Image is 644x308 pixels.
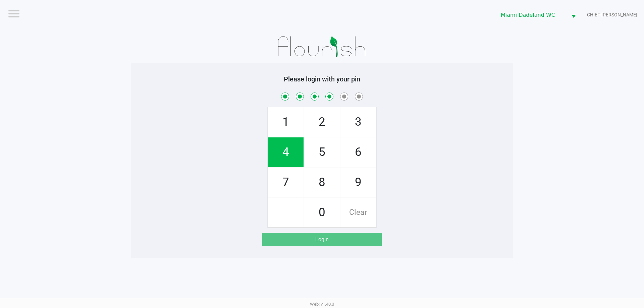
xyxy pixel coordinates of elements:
[587,11,637,18] span: CHIEF-[PERSON_NAME]
[136,75,508,83] h5: Please login with your pin
[310,302,334,307] span: Web: v1.40.0
[304,107,340,137] span: 2
[340,107,376,137] span: 3
[304,168,340,197] span: 8
[567,7,580,23] button: Select
[340,137,376,167] span: 6
[304,137,340,167] span: 5
[268,107,304,137] span: 1
[340,168,376,197] span: 9
[268,137,304,167] span: 4
[340,198,376,227] span: Clear
[501,11,563,19] span: Miami Dadeland WC
[268,168,304,197] span: 7
[304,198,340,227] span: 0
